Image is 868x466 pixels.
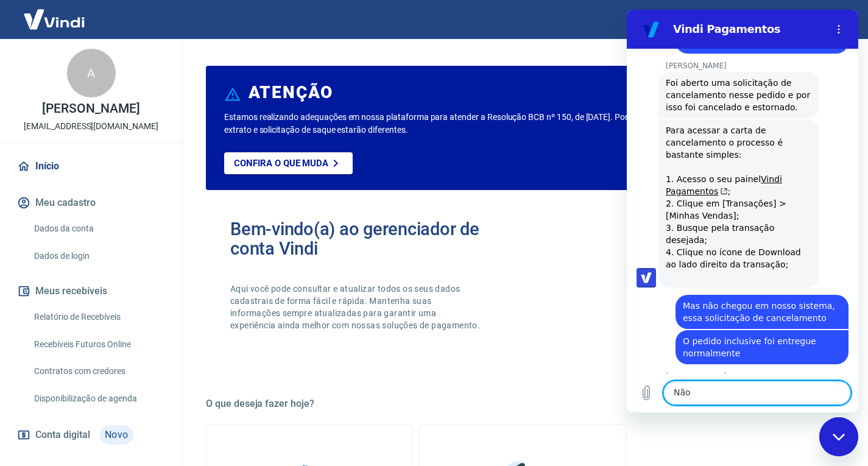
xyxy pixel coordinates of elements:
a: Confira o que muda [224,152,353,174]
span: Conta digital [35,426,90,443]
a: Relatório de Recebíveis [29,305,168,330]
button: Meu cadastro [15,189,168,216]
h5: O que deseja fazer hoje? [206,398,839,410]
p: Aqui você pode consultar e atualizar todos os seus dados cadastrais de forma fácil e rápida. Mant... [230,283,482,331]
button: Meus recebíveis [15,278,168,305]
span: Novo [100,425,133,445]
a: Contratos com credores [29,359,168,384]
iframe: Janela de mensagens [627,10,858,412]
a: Início [15,153,168,180]
button: Sair [810,9,853,31]
img: Vindi [15,1,94,38]
p: Estamos realizando adequações em nossa plataforma para atender a Resolução BCB nº 150, de [DATE].... [224,111,701,136]
p: [EMAIL_ADDRESS][DOMAIN_NAME] [24,120,158,133]
a: Recebíveis Futuros Online [29,332,168,357]
a: Disponibilização de agenda [29,386,168,411]
p: Confira o que muda [234,158,328,169]
h2: Bem-vindo(a) ao gerenciador de conta Vindi [230,219,523,258]
a: Conta digitalNovo [15,420,168,450]
a: Dados de login [29,244,168,269]
h6: ATENÇÃO [249,86,333,99]
p: [PERSON_NAME] [42,102,139,115]
a: Dados da conta [29,216,168,241]
div: A [67,49,116,97]
iframe: Botão para abrir a janela de mensagens, conversa em andamento [819,417,858,456]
